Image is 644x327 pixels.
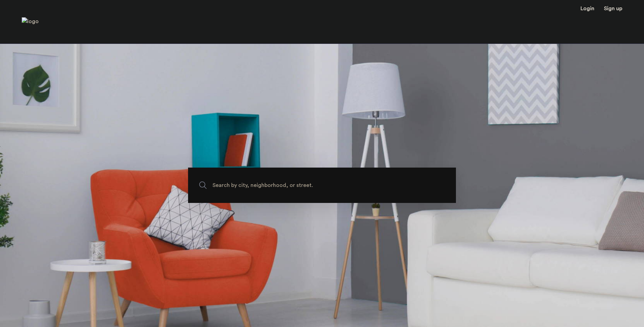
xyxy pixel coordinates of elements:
[213,181,400,190] span: Search by city, neighborhood, or street.
[188,168,456,203] input: Apartment Search
[22,17,39,43] a: Cazamio Logo
[22,17,39,43] img: logo
[604,6,622,11] a: Registration
[581,6,594,11] a: Login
